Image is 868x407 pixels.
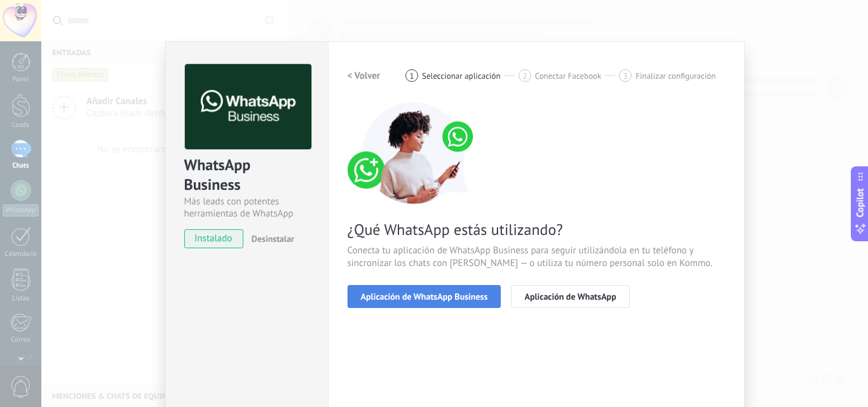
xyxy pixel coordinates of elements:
span: Aplicación de WhatsApp [524,292,616,301]
span: Desinstalar [252,233,294,244]
span: Conectar Facebook [535,71,602,81]
button: < Volver [348,64,381,87]
img: logo_main.png [185,64,311,150]
button: Aplicación de WhatsApp Business [348,285,501,308]
span: Finalizar configuración [635,71,715,81]
span: 1 [410,70,414,81]
button: Aplicación de WhatsApp [511,285,629,308]
span: Conecta tu aplicación de WhatsApp Business para seguir utilizándola en tu teléfono y sincronizar ... [348,244,725,270]
span: Aplicación de WhatsApp Business [361,292,488,301]
h2: < Volver [348,70,381,82]
div: Más leads con potentes herramientas de WhatsApp [184,196,309,220]
span: instalado [185,229,243,248]
div: WhatsApp Business [184,155,309,196]
span: 2 [522,70,527,81]
img: connect number [348,102,481,204]
span: 3 [623,70,628,81]
span: ¿Qué WhatsApp estás utilizando? [348,220,725,239]
button: Desinstalar [247,229,294,248]
span: Seleccionar aplicación [422,71,501,81]
span: Copilot [854,188,867,217]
